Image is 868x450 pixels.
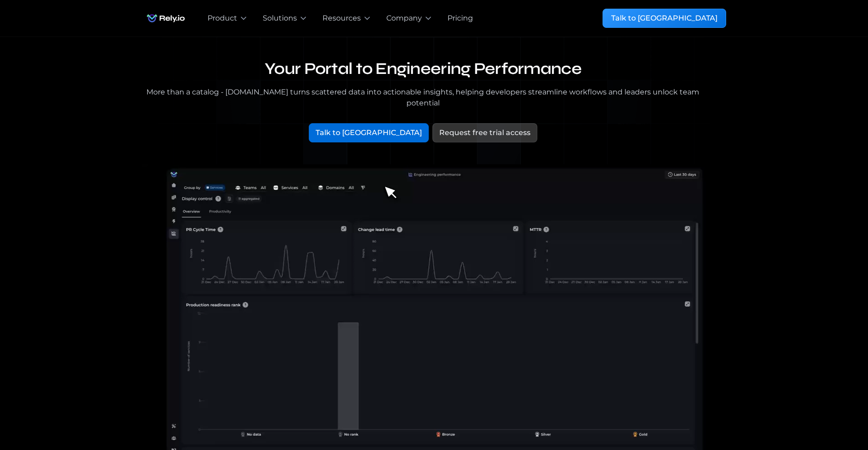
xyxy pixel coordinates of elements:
[316,127,422,138] div: Talk to [GEOGRAPHIC_DATA]
[432,123,537,142] a: Request free trial access
[439,127,530,138] div: Request free trial access
[447,13,473,24] a: Pricing
[263,13,297,24] div: Solutions
[142,9,189,27] a: home
[322,13,361,24] div: Resources
[142,59,704,79] h1: Your Portal to Engineering Performance
[142,9,189,27] img: Rely.io logo
[611,13,717,24] div: Talk to [GEOGRAPHIC_DATA]
[309,123,429,142] a: Talk to [GEOGRAPHIC_DATA]
[386,13,422,24] div: Company
[603,9,726,28] a: Talk to [GEOGRAPHIC_DATA]
[208,13,237,24] div: Product
[142,87,704,109] div: More than a catalog - [DOMAIN_NAME] turns scattered data into actionable insights, helping develo...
